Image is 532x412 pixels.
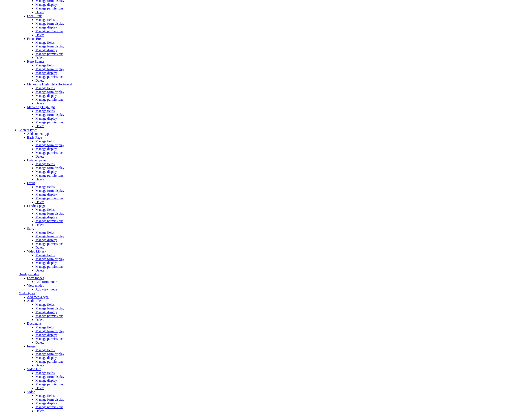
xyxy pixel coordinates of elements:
[35,219,63,223] a: Manage permissions
[35,405,63,409] a: Manage permissions
[35,352,64,356] a: Manage form display
[35,79,44,82] a: Delete
[27,136,42,139] a: Basic Page
[19,128,37,132] a: Content types
[35,360,63,363] a: Manage permissions
[35,307,64,310] a: Manage form display
[35,314,63,318] a: Manage permissions
[35,401,57,405] a: Manage display
[35,215,57,219] a: Manage display
[35,318,44,321] a: Delete
[35,329,64,333] a: Manage form display
[35,265,63,268] a: Manage permissions
[27,284,44,287] a: View modes
[19,291,35,295] a: Media types
[35,22,64,25] a: Manage form display
[27,60,44,63] a: Hero Banner
[35,371,55,375] a: Manage fields
[35,3,57,6] a: Manage display
[35,208,55,211] a: Manage fields
[35,341,44,344] a: Delete
[35,310,57,314] a: Manage display
[27,390,35,394] a: Video
[35,98,63,101] a: Manage permissions
[35,151,63,154] a: Manage permissions
[35,63,55,67] a: Manage fields
[35,288,57,291] a: Add view mode
[35,382,63,386] a: Manage permissions
[27,250,46,253] a: Video Library
[35,56,44,59] a: Delete
[35,10,44,14] a: Delete
[35,242,63,246] a: Manage permissions
[35,170,57,173] a: Manage display
[35,86,55,90] a: Manage fields
[35,147,57,151] a: Manage display
[27,82,72,86] a: Marketing Highlight - Horizontal
[35,174,63,177] a: Manage permissions
[35,269,44,272] a: Delete
[35,333,57,337] a: Manage display
[35,162,55,166] a: Manage fields
[35,189,64,192] a: Manage form display
[27,105,55,109] a: Marketing Highlight
[27,367,41,371] a: Video File
[35,139,55,143] a: Manage fields
[27,299,41,303] a: Audio file
[35,398,64,401] a: Manage form display
[35,386,44,390] a: Delete
[27,204,46,208] a: Landing page
[35,196,63,200] a: Manage permissions
[35,234,64,238] a: Manage form display
[35,185,55,189] a: Manage fields
[35,166,64,170] a: Manage form display
[35,48,57,52] a: Manage display
[35,52,63,56] a: Manage permissions
[35,200,44,204] a: Delete
[35,155,44,158] a: Delete
[35,101,44,105] a: Delete
[35,33,44,37] a: Delete
[27,158,46,162] a: Detailed page
[35,231,55,234] a: Manage fields
[27,344,35,348] a: Image
[35,26,57,29] a: Manage display
[27,276,44,280] a: Form modes
[27,181,35,185] a: Event
[35,375,64,378] a: Manage form display
[35,379,57,382] a: Manage display
[35,124,44,128] a: Delete
[35,303,55,306] a: Manage fields
[35,223,44,227] a: Delete
[35,113,64,116] a: Manage form display
[35,253,55,257] a: Manage fields
[35,356,57,359] a: Manage display
[35,363,44,367] a: Delete
[35,212,64,215] a: Manage form display
[35,326,55,329] a: Manage fields
[35,7,63,10] a: Manage permissions
[35,280,57,284] a: Add form mode
[35,143,64,147] a: Manage form display
[35,193,57,196] a: Manage display
[35,120,63,124] a: Manage permissions
[19,272,39,276] a: Display modes
[35,177,44,181] a: Delete
[27,227,34,230] a: Story
[27,37,42,41] a: Focus Box
[35,94,57,97] a: Manage display
[35,29,63,33] a: Manage permissions
[35,90,64,94] a: Manage form display
[35,45,64,48] a: Manage form display
[35,41,55,44] a: Manage fields
[35,348,55,352] a: Manage fields
[35,67,64,71] a: Manage form display
[35,257,64,261] a: Manage form display
[35,337,63,340] a: Manage permissions
[35,75,63,78] a: Manage permissions
[35,394,55,397] a: Manage fields
[35,246,44,249] a: Delete
[35,18,55,22] a: Manage fields
[35,71,57,75] a: Manage display
[27,132,50,135] a: Add content type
